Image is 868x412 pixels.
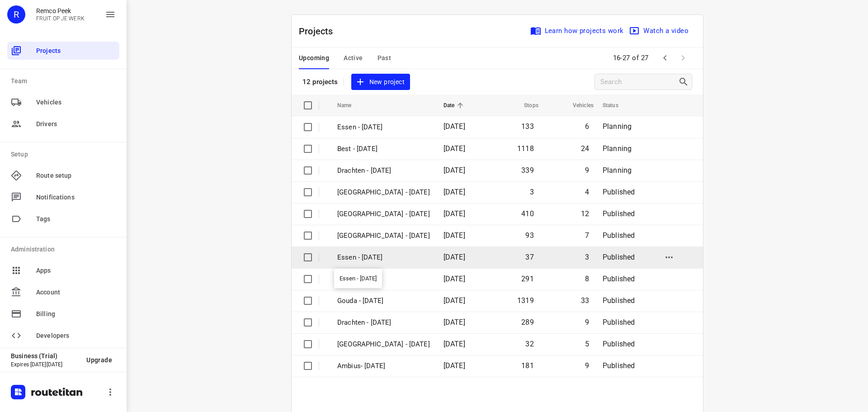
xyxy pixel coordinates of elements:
[603,275,635,283] span: Published
[525,231,533,240] span: 93
[337,361,430,371] p: Ambius- Monday
[585,188,589,196] span: 4
[337,317,430,328] p: Drachten - Tuesday
[7,93,119,111] div: Vehicles
[585,275,589,283] span: 8
[443,144,465,153] span: [DATE]
[443,166,465,175] span: [DATE]
[337,231,430,241] p: Gemeente Rotterdam - Tuesday
[443,361,465,370] span: [DATE]
[11,245,119,254] p: Administration
[603,209,635,218] span: Published
[443,231,465,240] span: [DATE]
[337,166,430,176] p: Drachten - Wednesday
[351,74,410,90] button: New project
[585,361,589,370] span: 9
[443,188,465,196] span: [DATE]
[7,210,119,228] div: Tags
[443,253,465,261] span: [DATE]
[678,76,692,87] div: Search
[7,188,119,206] div: Notifications
[656,49,674,67] span: Previous Page
[7,166,119,185] div: Route setup
[36,309,116,319] span: Billing
[36,331,116,341] span: Developers
[443,209,465,218] span: [DATE]
[603,361,635,370] span: Published
[443,275,465,283] span: [DATE]
[7,115,119,133] div: Drivers
[36,46,116,56] span: Projects
[36,119,116,129] span: Drivers
[603,100,630,111] span: Status
[521,318,534,327] span: 289
[517,144,534,153] span: 1118
[581,209,589,218] span: 12
[521,209,534,218] span: 410
[11,361,79,368] p: Expires [DATE][DATE]
[581,296,589,305] span: 33
[36,288,116,297] span: Account
[674,49,692,67] span: Next Page
[530,188,534,196] span: 3
[36,7,85,14] p: Remco Peek
[302,78,338,86] p: 12 projects
[521,122,534,131] span: 133
[344,52,363,64] span: Active
[585,231,589,240] span: 7
[337,274,430,284] p: Best - Tuesday
[521,361,534,370] span: 181
[337,100,363,111] span: Name
[443,122,465,131] span: [DATE]
[36,266,116,275] span: Apps
[525,253,533,261] span: 37
[585,122,589,131] span: 6
[525,340,533,348] span: 32
[36,214,116,224] span: Tags
[299,24,340,38] p: Projects
[337,209,430,219] p: Zwolle - Tuesday
[337,187,430,198] p: Antwerpen - Tuesday
[36,98,116,107] span: Vehicles
[512,100,538,111] span: Stops
[7,283,119,301] div: Account
[581,144,589,153] span: 24
[561,100,594,111] span: Vehicles
[603,166,632,175] span: Planning
[337,144,430,154] p: Best - Wednesday
[7,261,119,279] div: Apps
[11,150,119,159] p: Setup
[521,275,534,283] span: 291
[357,76,405,88] span: New project
[36,15,85,22] p: FRUIT OP JE WERK
[585,318,589,327] span: 9
[79,352,119,368] button: Upgrade
[609,48,653,68] span: 16-27 of 27
[337,339,430,350] p: Gemeente Rotterdam - Monday
[86,356,112,364] span: Upgrade
[7,42,119,60] div: Projects
[600,75,678,89] input: Search projects
[337,296,430,306] p: Gouda - Tuesday
[36,193,116,202] span: Notifications
[11,76,119,86] p: Team
[603,318,635,327] span: Published
[603,340,635,348] span: Published
[36,171,116,180] span: Route setup
[443,318,465,327] span: [DATE]
[7,327,119,345] div: Developers
[7,305,119,323] div: Billing
[377,52,392,64] span: Past
[603,188,635,196] span: Published
[603,253,635,261] span: Published
[443,340,465,348] span: [DATE]
[585,253,589,261] span: 3
[585,166,589,175] span: 9
[517,296,534,305] span: 1319
[337,122,430,133] p: Essen - Wednesday
[443,296,465,305] span: [DATE]
[603,231,635,240] span: Published
[585,340,589,348] span: 5
[7,5,25,24] div: R
[603,122,632,131] span: Planning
